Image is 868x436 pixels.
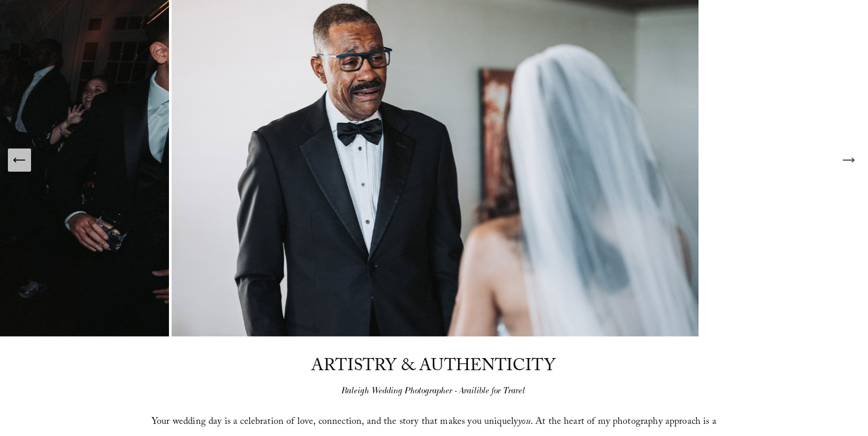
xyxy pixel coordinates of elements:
span: ARTISTRY & AUTHENTICITY [311,353,555,382]
button: Previous Slide [8,148,31,172]
em: you [518,414,530,431]
button: Next Slide [837,148,860,172]
em: Raleigh Wedding Photographer - Availible for Travel [342,385,526,396]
